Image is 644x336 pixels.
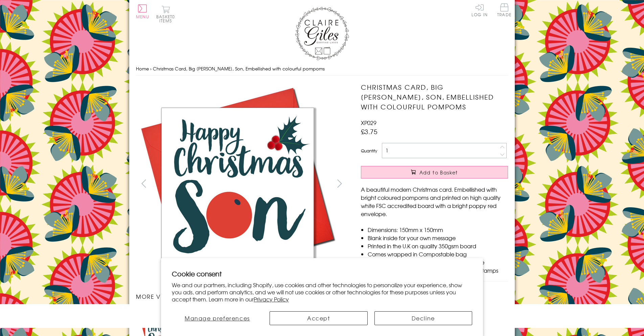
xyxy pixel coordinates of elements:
[136,4,149,19] button: Menu
[368,226,508,234] li: Dimensions: 150mm x 150mm
[136,176,151,191] button: prev
[471,3,488,17] a: Log In
[172,269,472,278] h2: Cookie consent
[270,311,368,325] button: Accept
[172,311,263,325] button: Manage preferences
[332,176,347,191] button: next
[361,148,377,154] label: Quantity
[374,311,473,325] button: Decline
[254,295,289,303] a: Privacy Policy
[136,65,149,72] a: Home
[136,82,339,286] img: Christmas Card, Big Berry, Son, Embellished with colourful pompoms
[368,242,508,250] li: Printed in the U.K on quality 350gsm board
[153,65,325,72] span: Christmas Card, Big [PERSON_NAME], Son, Embellished with colourful pompoms
[150,65,152,72] span: ›
[361,185,508,218] p: A beautiful modern Christmas card. Embellished with bright coloured pompoms and printed on high q...
[347,82,550,286] img: Christmas Card, Big Berry, Son, Embellished with colourful pompoms
[136,14,149,20] span: Menu
[497,3,511,18] a: Trade
[361,127,377,136] span: £3.75
[136,292,347,300] h3: More views
[368,234,508,242] li: Blank inside for your own message
[368,250,508,258] li: Comes wrapped in Compostable bag
[419,169,458,176] span: Add to Basket
[172,281,472,302] p: We and our partners, including Shopify, use cookies and other technologies to personalize your ex...
[361,119,376,127] span: XP029
[156,5,175,23] button: Basket0 items
[497,3,511,17] span: Trade
[185,314,250,322] span: Manage preferences
[136,62,508,76] nav: breadcrumbs
[295,7,349,60] img: Claire Giles Greetings Cards
[361,82,508,111] h1: Christmas Card, Big [PERSON_NAME], Son, Embellished with colourful pompoms
[361,166,508,178] button: Add to Basket
[159,14,175,24] span: 0 items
